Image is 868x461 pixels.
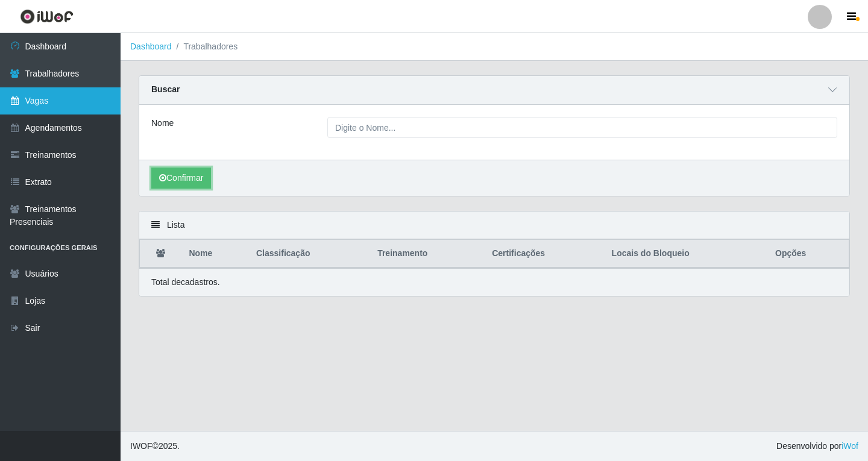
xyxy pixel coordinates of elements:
[151,117,174,130] label: Nome
[182,240,249,268] th: Nome
[370,240,485,268] th: Treinamento
[327,117,837,138] input: Digite o Nome...
[776,440,858,453] span: Desenvolvido por
[130,440,180,453] span: © 2025 .
[151,276,220,289] p: Total de cadastros.
[20,9,74,24] img: CoreUI Logo
[130,441,153,451] span: IWOF
[139,212,849,239] div: Lista
[841,441,858,451] a: iWof
[151,168,211,189] button: Confirmar
[121,33,868,61] nav: breadcrumb
[485,240,604,268] th: Certificações
[768,240,849,268] th: Opções
[151,84,180,94] strong: Buscar
[172,40,238,53] li: Trabalhadores
[249,240,370,268] th: Classificação
[130,42,172,51] a: Dashboard
[605,240,768,268] th: Locais do Bloqueio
